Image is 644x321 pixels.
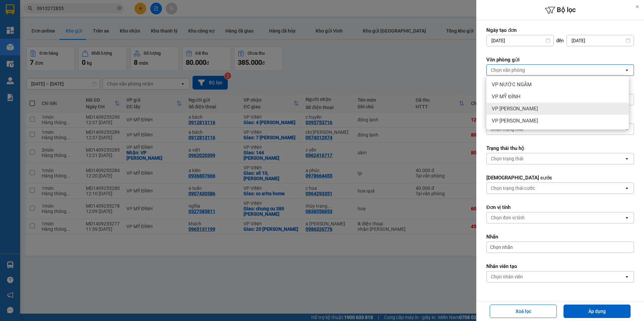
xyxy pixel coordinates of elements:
[486,56,634,63] label: Văn phòng gửi
[491,67,525,73] div: Chọn văn phòng
[486,174,634,181] label: [DEMOGRAPHIC_DATA] cước
[491,185,535,192] div: Chọn trạng thái cước
[491,273,523,280] div: Chọn nhân viên
[492,105,538,112] span: VP [PERSON_NAME]
[491,214,525,221] div: Chọn đơn vị tính
[624,185,630,191] svg: open
[486,204,634,211] label: Đơn vị tính
[491,155,523,162] div: Chọn trạng thái
[486,263,634,270] label: Nhân viên tạo
[492,81,532,88] span: VP NƯỚC NGẦM
[563,305,631,318] button: Áp dụng
[486,76,629,129] ul: Menu
[492,117,538,124] span: VP [PERSON_NAME]
[624,67,630,73] svg: open
[476,5,644,15] h6: Bộ lọc
[14,29,63,51] span: [GEOGRAPHIC_DATA], [GEOGRAPHIC_DATA] ↔ [GEOGRAPHIC_DATA]
[624,274,630,279] svg: open
[567,35,634,46] input: Select a date.
[486,233,634,240] label: Nhãn
[490,244,513,251] span: Chọn nhãn
[490,305,557,318] button: Xoá lọc
[556,37,564,44] span: đến
[492,93,521,100] span: VP MỸ ĐÌNH
[15,5,63,27] strong: CHUYỂN PHÁT NHANH AN PHÚ QUÝ
[487,35,553,46] input: Select a date.
[624,215,630,220] svg: open
[3,36,12,69] img: logo
[624,156,630,161] svg: open
[486,145,634,152] label: Trạng thái thu hộ
[486,27,634,34] label: Ngày tạo đơn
